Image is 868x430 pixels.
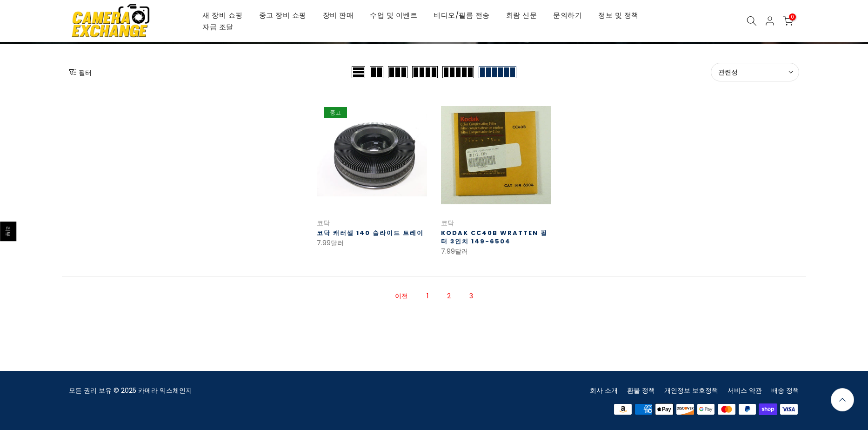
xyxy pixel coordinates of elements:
[654,403,675,417] img: 애플 페이
[79,68,92,77] font: 필터
[314,9,362,21] a: 장비 판매
[259,10,307,20] font: 중고 장비 쇼핑
[553,10,582,20] font: 문의하기
[422,288,433,304] a: 1페이지
[441,247,468,256] font: 7.99달러
[675,403,696,417] img: 발견하다
[434,10,490,20] font: 비디오/필름 전송
[613,403,634,417] img: 아마존 결제
[711,63,799,81] button: 관련성
[323,10,354,20] font: 장비 판매
[441,228,548,246] a: Kodak CC40B Wratten 필터 3인치 149-6504
[442,288,455,304] a: 2페이지
[251,9,314,21] a: 중고 장비 쇼핑
[427,291,428,301] font: 1
[5,226,12,236] font: 리뷰
[447,291,451,301] font: 2
[590,386,618,395] a: 회사 소개
[791,13,794,20] font: 0
[469,291,473,301] font: 3
[69,67,92,77] button: 필터 표시
[390,288,413,304] a: 이전
[498,9,545,21] a: 회람 신문
[771,386,799,395] a: 배송 정책
[627,386,655,395] a: 환불 정책
[370,10,417,20] font: 수업 및 이벤트
[465,288,478,304] span: 3페이지
[695,403,716,417] img: 구글 페이
[202,10,243,20] font: 새 장비 쇼핑
[317,228,424,237] a: 코닥 캐러셀 140 슬라이드 트레이
[317,218,330,228] a: 코닥
[317,238,344,248] font: 7.99달러
[506,10,537,20] font: 회람 신문
[194,9,251,21] a: 새 장비 쇼핑
[194,21,242,33] a: 자금 조달
[831,388,854,411] a: 맨 위로 돌아가기
[718,67,738,77] font: 관련성
[778,403,799,417] img: 비자
[441,218,454,228] a: 코닥
[633,403,654,417] img: 아멕스 카드
[62,276,806,320] nav: 쪽수 매기기
[362,9,426,21] a: 수업 및 이벤트
[426,9,498,21] a: 비디오/필름 전송
[395,291,408,301] font: 이전
[545,9,590,21] a: 문의하기
[590,9,647,21] a: 정보 및 정책
[737,403,758,417] img: 페이팔
[716,403,737,417] img: 주인
[783,16,793,26] a: 0
[664,386,718,395] a: 개인정보 보호정책
[728,386,762,395] a: 서비스 약관
[69,386,192,395] font: 모든 권리 보유 © 2025 카메라 익스체인지
[758,403,779,417] img: 쇼피파이 페이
